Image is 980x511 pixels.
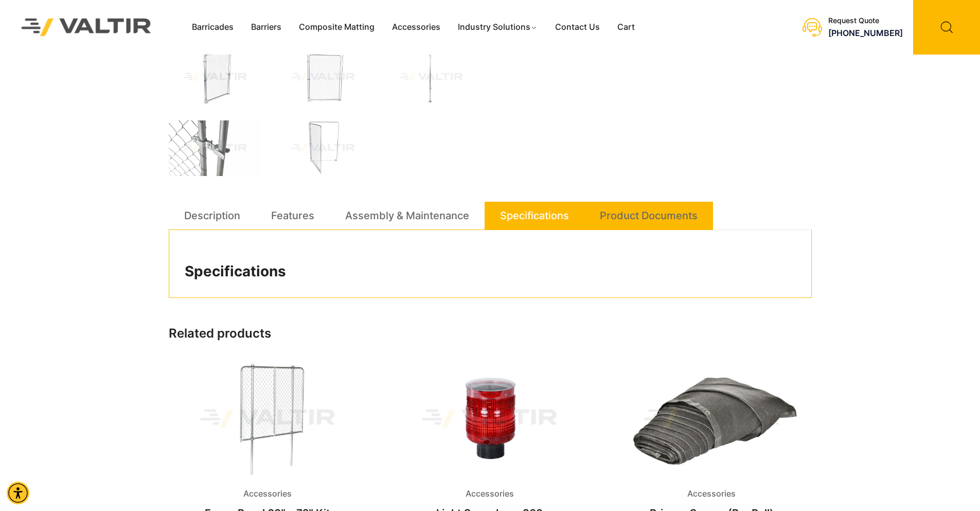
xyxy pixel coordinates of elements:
[169,326,812,341] h2: Related products
[500,202,569,230] a: Specifications
[828,28,903,38] a: call (888) 496-3625
[242,20,290,35] a: Barriers
[449,20,546,35] a: Industry Solutions
[600,202,698,230] a: Product Documents
[345,202,469,230] a: Assembly & Maintenance
[277,120,369,176] img: A metal chain link gate with a silver finish, designed for fencing or enclosure purposes.
[277,49,369,105] img: A metal chain-link gate with a rectangular frame, featuring a latch and hinges for secure closure.
[383,20,449,35] a: Accessories
[8,5,165,49] img: Valtir Rentals
[184,202,240,230] a: Description
[169,49,261,105] img: ManGate_3Q.jpg
[290,20,383,35] a: Composite Matting
[271,202,314,230] a: Features
[183,20,242,35] a: Barricades
[7,482,29,504] div: Accessibility Menu
[169,120,261,176] img: A close-up of a chain-link fence gate latch, showcasing metal components and the gate's connectio...
[546,20,609,35] a: Contact Us
[609,20,644,35] a: Cart
[828,16,903,25] div: Request Quote
[458,486,522,502] span: Accessories
[613,359,810,478] img: Accessories
[185,263,796,280] h2: Specifications
[236,486,299,502] span: Accessories
[680,486,743,502] span: Accessories
[385,49,477,105] img: A tall, slender metal pole with a base, featuring a smooth surface and vertical grooves.
[169,359,366,478] img: Accessories
[390,359,588,478] img: Accessories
